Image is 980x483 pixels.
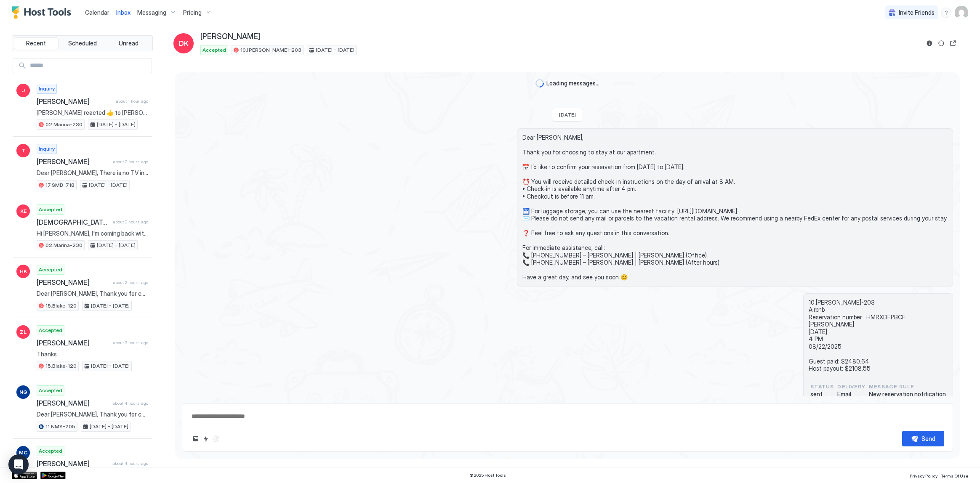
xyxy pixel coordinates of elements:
[240,46,301,54] span: 10.[PERSON_NAME]-203
[810,390,834,398] span: sent
[113,340,148,345] span: about 3 hours ago
[941,473,968,478] span: Terms Of Use
[14,37,59,49] button: Recent
[535,79,544,88] div: loading
[37,230,148,237] span: Hi [PERSON_NAME], I'm coming back with family. May we use the roll away bed in the closet for our...
[948,38,958,48] button: Open reservation
[546,80,599,87] span: Loading messages...
[910,471,937,480] a: Privacy Policy
[941,8,951,18] div: menu
[39,447,62,455] span: Accepted
[202,46,226,54] span: Accepted
[91,362,130,370] span: [DATE] - [DATE]
[183,9,202,16] span: Pricing
[68,40,97,47] span: Scheduled
[97,241,136,249] span: [DATE] - [DATE]
[91,302,130,310] span: [DATE] - [DATE]
[90,423,128,430] span: [DATE] - [DATE]
[8,454,29,475] div: Open Intercom Messenger
[869,390,946,398] span: New reservation notification
[559,111,576,118] span: [DATE]
[902,431,944,446] button: Send
[37,278,109,287] span: [PERSON_NAME]
[89,181,128,189] span: [DATE] - [DATE]
[810,383,834,390] span: status
[12,6,75,19] a: Host Tools Logo
[27,58,152,73] input: Input Field
[85,9,109,16] span: Calendar
[22,87,25,94] span: J
[37,97,112,106] span: [PERSON_NAME]
[200,32,260,42] span: [PERSON_NAME]
[39,85,55,93] span: Inquiry
[12,472,37,479] a: App Store
[191,434,201,444] button: Upload image
[924,38,935,48] button: Reservation information
[112,401,148,406] span: about 4 hours ago
[37,339,109,347] span: [PERSON_NAME]
[37,350,148,358] span: Thanks
[106,37,151,49] button: Unread
[45,121,83,128] span: 02.Marina-230
[899,9,935,16] span: Invite Friends
[522,134,948,281] span: Dear [PERSON_NAME], Thank you for choosing to stay at our apartment. 📅 I’d like to confirm your r...
[316,46,354,54] span: [DATE] - [DATE]
[37,399,109,407] span: [PERSON_NAME]
[45,423,75,430] span: 11.NMS-205
[113,219,148,225] span: about 2 hours ago
[37,157,109,166] span: [PERSON_NAME]
[179,38,189,48] span: DK
[113,159,148,165] span: about 2 hours ago
[809,299,948,372] span: 10.[PERSON_NAME]-203 Airbnb Reservation number : HMRXDFPBCF [PERSON_NAME] [DATE] 4 PM 08/22/2025 ...
[45,181,75,189] span: 17.SMB-718
[12,35,153,51] div: tab-group
[113,280,148,285] span: about 2 hours ago
[45,362,77,370] span: 15.Blake-120
[45,302,77,310] span: 15.Blake-120
[39,206,62,213] span: Accepted
[869,383,946,390] span: Message Rule
[19,388,27,396] span: NG
[921,434,935,443] div: Send
[941,471,968,480] a: Terms Of Use
[20,268,27,275] span: HK
[936,38,946,48] button: Sync reservation
[39,266,62,273] span: Accepted
[112,461,148,466] span: about 4 hours ago
[837,390,865,398] span: Email
[39,145,55,153] span: Inquiry
[37,459,109,468] span: [PERSON_NAME]
[137,9,166,16] span: Messaging
[26,40,46,47] span: Recent
[60,37,105,49] button: Scheduled
[37,290,148,297] span: Dear [PERSON_NAME], Thank you for choosing to stay at our apartment. We hope you’ve enjoyed every...
[37,411,148,418] span: Dear [PERSON_NAME], Thank you for choosing to stay at our apartment. 📅 I’d like to confirm your r...
[40,472,66,479] a: Google Play Store
[97,121,136,128] span: [DATE] - [DATE]
[116,98,148,104] span: about 1 hour ago
[116,9,130,16] span: Inbox
[20,328,27,336] span: ZL
[19,449,28,456] span: MG
[119,40,138,47] span: Unread
[201,434,211,444] button: Quick reply
[39,326,62,334] span: Accepted
[85,8,109,17] a: Calendar
[37,169,148,177] span: Dear [PERSON_NAME], There is no TV in the bedroom, only in the living room. We’d also like to con...
[837,383,865,390] span: Delivery
[20,207,27,215] span: KE
[21,147,25,154] span: T
[37,109,148,117] span: [PERSON_NAME] reacted 👍 to [PERSON_NAME]’s message "Hi! Thank you so much for your quick response...
[37,218,109,226] span: [DEMOGRAPHIC_DATA][PERSON_NAME]
[45,241,83,249] span: 02.Marina-230
[955,6,968,19] div: User profile
[39,387,62,394] span: Accepted
[910,473,937,478] span: Privacy Policy
[116,8,130,17] a: Inbox
[469,472,506,478] span: © 2025 Host Tools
